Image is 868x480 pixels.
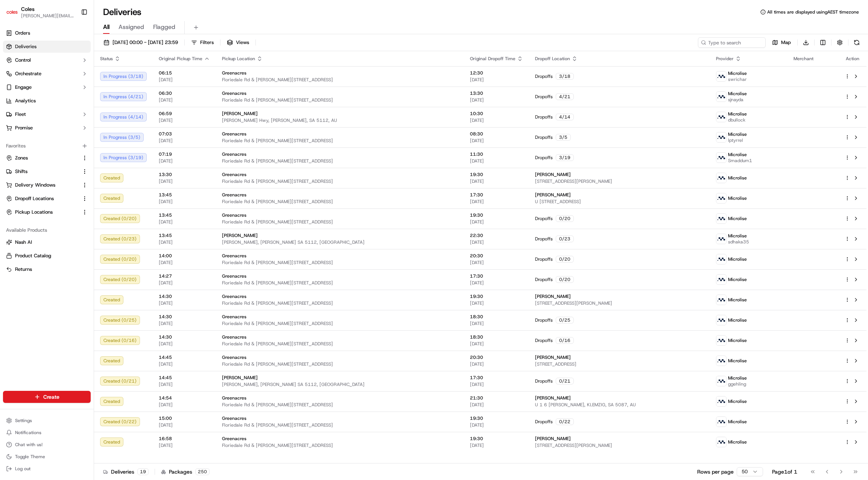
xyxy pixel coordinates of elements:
div: 3 / 19 [556,154,574,161]
span: [STREET_ADDRESS] [535,361,704,367]
span: Greenacres [222,314,246,320]
span: 17:30 [470,375,523,381]
span: Microlise [728,111,747,117]
span: [DATE] [470,422,523,428]
button: Engage [3,81,91,93]
div: Action [845,56,860,62]
a: Nash AI [6,239,88,246]
img: microlise_logo.jpeg [716,92,726,102]
span: 22:30 [470,232,523,238]
span: [DATE] [159,341,210,347]
span: Original Pickup Time [159,56,202,62]
span: Floriedale Rd & [PERSON_NAME][STREET_ADDRESS] [222,300,458,306]
p: Welcome 👋 [8,30,137,42]
span: Greenacres [222,395,246,401]
span: [DATE] [159,361,210,367]
span: [DATE] [470,300,523,306]
span: Floriedale Rd & [PERSON_NAME][STREET_ADDRESS] [222,138,458,144]
img: Coles [6,6,18,18]
span: 13:45 [159,232,210,238]
span: [PERSON_NAME] [535,436,571,442]
span: [STREET_ADDRESS][PERSON_NAME] [535,178,704,184]
a: 💻API Documentation [61,106,124,120]
span: Greenacres [222,253,246,259]
div: 3 / 18 [556,73,574,80]
img: microlise_logo.jpeg [716,71,726,81]
span: Views [236,39,249,46]
span: 08:30 [470,131,523,137]
img: microlise_logo.jpeg [716,214,726,223]
span: Analytics [15,97,36,104]
span: Delivery Windows [15,182,55,188]
span: Orchestrate [15,70,41,77]
button: Fleet [3,108,91,120]
span: Merchant [794,56,813,62]
a: Product Catalog [6,252,88,259]
a: Powered byPylon [53,127,91,133]
span: Greenacres [222,131,246,137]
span: sjnayda [728,97,747,103]
span: [DATE] [159,117,210,123]
span: 06:30 [159,90,210,96]
span: 14:30 [159,314,210,320]
span: Provider [716,56,734,62]
span: [DATE] [159,199,210,205]
span: 14:00 [159,253,210,259]
span: Shifts [15,168,27,175]
a: Deliveries [3,41,91,53]
span: 13:30 [159,172,210,178]
span: Microlise [728,337,747,343]
span: Fleet [15,111,26,118]
span: U [STREET_ADDRESS] [535,199,704,205]
button: Dropoff Locations [3,193,91,205]
img: microlise_logo.jpeg [716,376,726,386]
span: [DATE] [159,77,210,83]
div: 0 / 22 [556,418,574,425]
span: Greenacres [222,192,246,198]
span: Assigned [119,23,144,32]
div: 0 / 20 [556,215,574,222]
img: microlise_logo.jpeg [716,356,726,366]
span: 19:30 [470,293,523,299]
span: Microlise [728,358,747,364]
button: Start new chat [128,74,137,83]
span: Greenacres [222,334,246,340]
button: Create [3,391,91,403]
button: Refresh [851,37,862,48]
span: Floriedale Rd & [PERSON_NAME][STREET_ADDRESS] [222,260,458,266]
a: Shifts [6,168,79,175]
span: Pickup Location [222,56,255,62]
span: [DATE] [470,239,523,245]
div: Deliveries [103,468,149,475]
span: 06:15 [159,70,210,76]
div: Available Products [3,224,91,236]
span: API Documentation [71,109,121,117]
button: Zones [3,152,91,164]
span: 20:30 [470,253,523,259]
span: Flagged [153,23,175,32]
button: Orchestrate [3,68,91,80]
span: [PERSON_NAME] [535,395,571,401]
img: microlise_logo.jpeg [716,417,726,427]
img: microlise_logo.jpeg [716,275,726,284]
span: [DATE] [470,321,523,327]
span: 19:30 [470,436,523,442]
span: [PERSON_NAME] [535,354,571,360]
img: microlise_logo.jpeg [716,295,726,305]
span: [DATE] [159,138,210,144]
span: Floriedale Rd & [PERSON_NAME][STREET_ADDRESS] [222,280,458,286]
span: [DATE] [159,178,210,184]
img: microlise_logo.jpeg [716,132,726,142]
span: All times are displayed using AEST timezone [767,9,859,15]
span: Greenacres [222,151,246,157]
span: dbullock [728,117,747,123]
div: Packages [161,468,210,475]
span: Greenacres [222,354,246,360]
button: Notifications [3,427,91,438]
span: Microlise [728,276,747,283]
span: 14:54 [159,395,210,401]
span: Dropoffs [535,134,553,140]
span: Dropoffs [535,378,553,384]
button: Settings [3,415,91,426]
span: 12:30 [470,70,523,76]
